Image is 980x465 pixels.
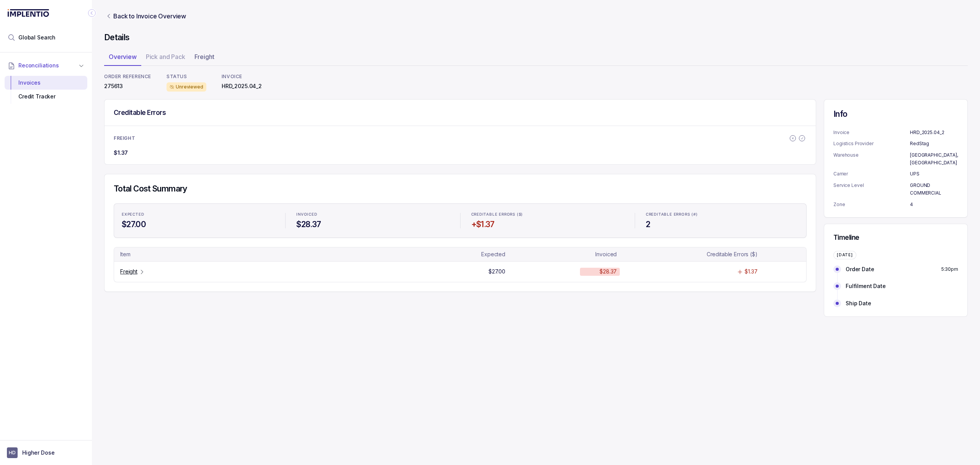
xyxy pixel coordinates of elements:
li: Tab Freight [190,51,219,66]
p: UPS [910,170,958,178]
h4: $28.37 [296,219,449,230]
p: Zone [833,201,910,208]
h5: Creditable Errors [114,108,166,117]
p: Item [120,251,130,258]
td: Table Cell-text 2 [577,268,691,275]
ul: Statistic Highlights [114,203,807,238]
div: Collapse Icon [87,8,96,18]
p: Freight [120,268,137,275]
span: User initials [7,447,18,458]
p: ORDER REFERENCE [104,74,151,80]
td: Table Cell-text 3 [692,268,803,275]
p: Logistics Provider [833,140,910,147]
h4: $27.00 [122,219,274,230]
p: FREIGHT [114,135,135,141]
div: Unreviewed [167,82,206,92]
p: Warehouse [833,151,910,166]
p: HRD_2025.04_2 [222,82,262,90]
td: Table Cell-text 3 [692,251,803,258]
p: 4 [910,201,958,208]
li: Tab Overview [104,51,141,66]
div: Invoices [11,76,81,90]
p: Invoiced [595,251,617,258]
p: Fulfilment Date [846,282,886,290]
p: EXPECTED [122,212,144,217]
p: Creditable Errors ($) [707,251,758,258]
p: Expected [481,251,505,258]
p: [DATE] [837,253,853,257]
p: CREDITABLE ERRORS (#) [646,212,698,217]
ul: Information Summary [833,129,958,208]
p: HRD_2025.04_2 [910,129,958,136]
li: Statistic INVOICED [292,207,454,234]
p: Overview [109,52,137,61]
p: 275613 [104,82,151,90]
h5: Timeline [833,233,958,242]
p: Invoice [833,129,910,136]
p: $27.00 [488,268,505,275]
p: Carrier [833,170,910,178]
p: Back to Invoice Overview [113,11,186,21]
button: User initialsHigher Dose [7,447,85,458]
li: Statistic CREDITABLE ERRORS (#) [641,207,803,234]
p: Freight [194,52,214,61]
div: Reconciliations [5,74,87,105]
p: INVOICE [222,74,262,80]
td: Table Cell-text 1 [462,251,577,258]
button: Reconciliations [5,57,87,74]
p: Higher Dose [22,449,54,457]
li: Statistic CREDITABLE ERRORS ($) [467,207,629,234]
p: $1.37 [114,149,128,157]
p: Order Date [846,265,874,273]
p: GROUND COMMERCIAL [910,182,958,196]
p: $28.37 [599,268,617,275]
td: Table Cell-text 2 [577,251,691,258]
h4: Details [104,32,968,43]
td: Table Cell-link 0 [117,268,458,275]
div: Credit Tracker [11,90,81,103]
p: Service Level [833,182,910,196]
li: Statistic EXPECTED [117,207,279,234]
td: Table Cell-text 0 [117,251,458,258]
p: Ship Date [846,300,871,307]
span: Global Search [18,34,56,41]
p: 5:30pm [941,265,958,273]
p: INVOICED [296,212,317,217]
p: CREDITABLE ERRORS ($) [471,212,523,217]
a: Link Back to Invoice Overview [104,11,188,21]
p: $1.37 [745,268,757,275]
span: Reconciliations [18,62,59,69]
p: RedStag [910,140,958,147]
p: STATUS [167,74,206,80]
h4: +$1.37 [471,219,624,230]
h4: Total Cost Summary [114,183,807,194]
ul: Tab Group [104,51,968,66]
td: Table Cell-text 1 [462,268,577,275]
h4: Info [833,109,958,120]
p: [GEOGRAPHIC_DATA], [GEOGRAPHIC_DATA] [910,151,958,166]
h4: 2 [646,219,799,230]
